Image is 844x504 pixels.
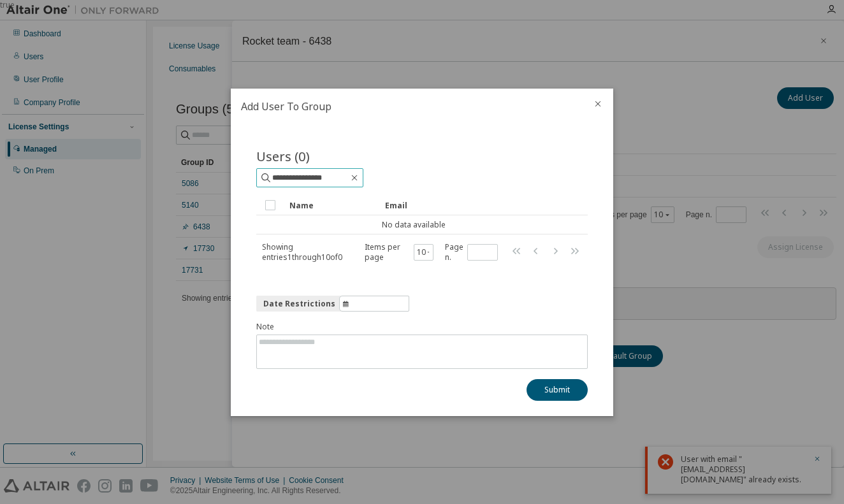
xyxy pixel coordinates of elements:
[593,99,603,109] button: close
[385,195,566,215] div: Email
[256,296,409,312] button: information
[365,242,433,263] span: Items per page
[256,322,588,332] label: Note
[256,147,310,165] span: Users (0)
[263,298,335,308] span: Date Restrictions
[289,195,375,215] div: Name
[231,89,583,124] h2: Add User To Group
[417,247,430,257] button: 10
[256,215,571,234] td: No data available
[262,241,342,263] span: Showing entries 1 through 10 of 0
[527,379,588,401] button: Submit
[445,242,498,263] span: Page n.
